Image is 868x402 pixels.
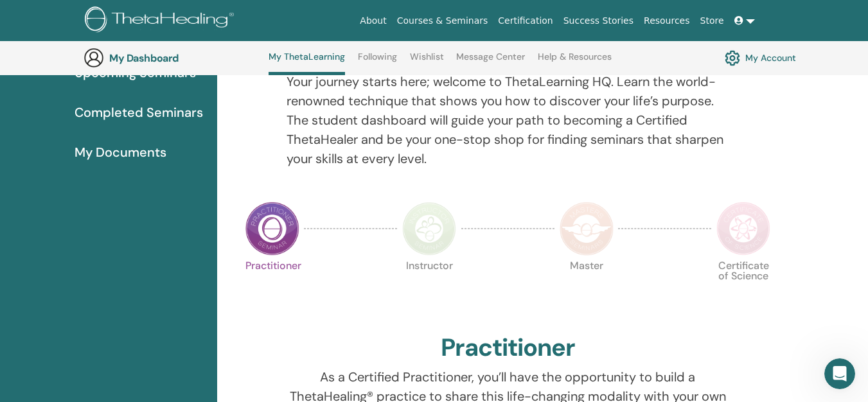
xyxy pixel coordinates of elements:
a: About [355,9,391,33]
img: Certificate of Science [716,202,770,256]
img: Practitioner [245,202,299,256]
p: Your journey starts here; welcome to ThetaLearning HQ. Learn the world-renowned technique that sh... [287,72,729,168]
p: Master [560,261,614,315]
span: My Documents [75,143,166,162]
a: My Account [725,47,796,69]
a: Help & Resources [538,51,612,72]
p: Practitioner [245,261,299,315]
img: generic-user-icon.jpg [84,48,104,68]
p: Certificate of Science [716,261,770,315]
a: Message Center [456,51,525,72]
span: Completed Seminars [75,103,203,122]
img: Master [560,202,614,256]
a: Courses & Seminars [392,9,493,33]
h3: My Dashboard [109,52,238,64]
img: logo.png [85,6,238,35]
img: Instructor [402,202,456,256]
a: Success Stories [558,9,639,33]
a: Resources [639,9,695,33]
h2: Practitioner [441,333,575,363]
a: My ThetaLearning [269,51,345,75]
a: Following [358,51,397,72]
a: Store [695,9,729,33]
a: Certification [493,9,558,33]
iframe: Intercom live chat [824,358,855,389]
img: cog.svg [725,47,740,69]
a: Wishlist [410,51,444,72]
p: Instructor [402,261,456,315]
